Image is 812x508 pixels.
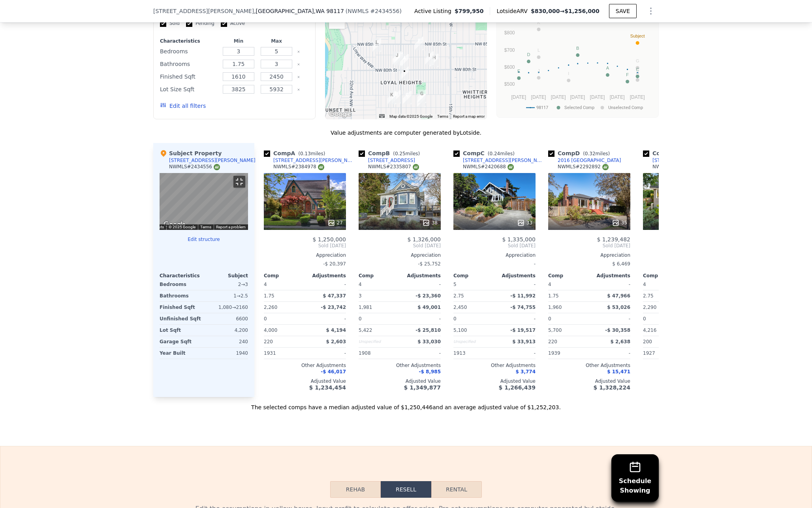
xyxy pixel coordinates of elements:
[312,236,346,243] span: $ 1,250,000
[643,316,646,322] span: 0
[568,71,569,76] text: I
[214,164,220,170] img: NWMLS Logo
[273,157,355,164] div: [STREET_ADDRESS][PERSON_NAME]
[401,348,441,359] div: -
[504,30,515,36] text: $800
[160,313,202,324] div: Unfinished Sqft
[395,151,406,156] span: 0.25
[591,348,630,359] div: -
[463,164,514,170] div: NWMLS # 2420688
[606,66,609,70] text: A
[548,378,630,384] div: Adjusted Value
[643,157,699,164] a: [STREET_ADDRESS]
[496,313,536,324] div: -
[160,173,248,230] div: Map
[297,63,300,66] button: Clear
[160,290,202,301] div: Bathrooms
[636,58,639,63] text: G
[387,91,396,104] div: 7316 26th Ave NW
[300,151,311,156] span: 0.13
[205,279,248,290] div: 2 → 3
[643,378,725,384] div: Adjusted Value
[494,273,536,279] div: Adjustments
[602,164,609,170] img: NWMLS Logo
[558,157,621,164] div: 2016 [GEOGRAPHIC_DATA]
[643,3,659,19] button: Show Options
[153,397,659,411] div: The selected comps have a median adjusted value of $1,250,446 and an average adjusted value of $1...
[643,252,725,258] div: Appreciation
[359,290,398,301] div: 3
[591,279,630,290] div: -
[359,362,441,369] div: Other Adjustments
[264,243,346,249] span: Sold [DATE]
[264,157,355,164] a: [STREET_ADDRESS][PERSON_NAME]
[415,327,441,333] span: -$ 25,810
[295,151,328,156] span: ( miles)
[453,243,536,249] span: Sold [DATE]
[404,384,441,391] span: $ 1,349,877
[273,164,324,170] div: NWMLS # 2384978
[548,305,562,310] span: 1,960
[348,8,368,14] span: NWMLS
[548,243,630,249] span: Sold [DATE]
[153,129,659,137] div: Value adjustments are computer generated by Lotside .
[576,46,579,51] text: B
[643,339,652,344] span: 200
[611,339,630,344] span: $ 2,638
[400,273,441,279] div: Adjustments
[414,7,455,15] span: Active Listing
[517,69,520,73] text: E
[160,46,218,57] div: Bedrooms
[205,290,248,301] div: 1 → 2.5
[548,149,613,157] div: Comp D
[538,48,540,53] text: L
[346,7,402,15] div: ( )
[205,302,248,313] div: 1,080 → 2160
[453,316,457,322] span: 0
[205,313,248,324] div: 660 0
[548,273,589,279] div: Comp
[160,336,202,347] div: Garage Sqft
[422,219,438,227] div: 38
[264,282,267,287] span: 4
[415,293,441,299] span: -$ 23,360
[605,327,630,333] span: -$ 30,358
[297,88,300,91] button: Clear
[160,325,202,336] div: Lot Sqft
[551,94,566,100] text: [DATE]
[516,369,536,374] span: $ 3,774
[297,75,300,79] button: Clear
[160,21,166,27] input: Sold
[607,293,630,299] span: $ 47,966
[507,164,514,170] img: NWMLS Logo
[359,336,398,347] div: Unspecified
[453,273,494,279] div: Comp
[610,94,625,100] text: [DATE]
[359,157,415,164] a: [STREET_ADDRESS]
[221,21,227,27] input: Active
[186,20,214,27] label: Pending
[359,327,372,333] span: 5,422
[169,225,195,229] span: © 2025 Google
[607,369,630,374] span: $ 15,471
[370,8,399,14] span: # 2434556
[359,243,441,249] span: Sold [DATE]
[186,21,192,27] input: Pending
[359,282,362,287] span: 4
[368,157,415,164] div: [STREET_ADDRESS]
[160,273,204,279] div: Characteristics
[511,94,526,100] text: [DATE]
[548,316,551,322] span: 0
[264,378,346,384] div: Adjusted Value
[437,114,448,119] a: Terms (opens in new tab)
[453,252,536,258] div: Appreciation
[630,94,645,100] text: [DATE]
[160,84,218,95] div: Lot Size Sqft
[160,102,206,110] button: Edit all filters
[608,105,643,110] text: Unselected Comp
[417,339,441,344] span: $ 33,030
[372,38,381,52] div: 8318 28th Ave NW
[162,220,188,230] img: Google
[264,290,303,301] div: 1.75
[359,305,372,310] span: 1,981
